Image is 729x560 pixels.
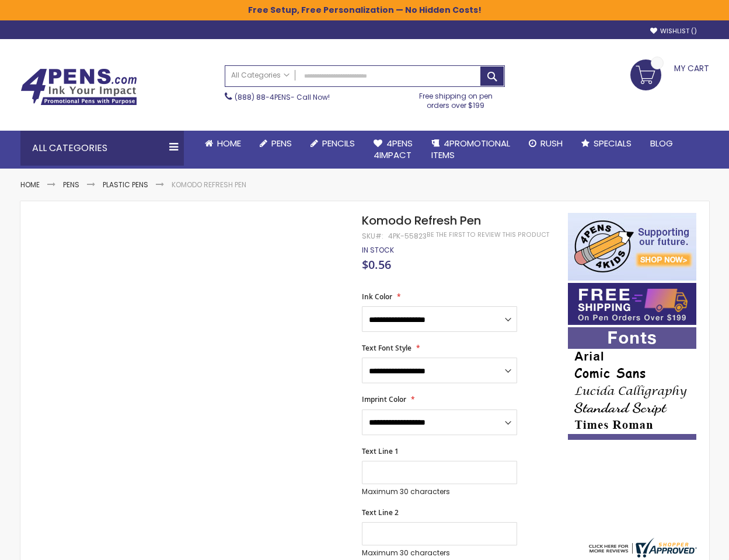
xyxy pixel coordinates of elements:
a: Rush [519,131,572,156]
span: Blog [650,137,673,149]
div: 4PK-55823 [388,232,427,241]
a: Blog [641,131,682,156]
a: Specials [572,131,641,156]
a: Wishlist [650,27,697,36]
p: Maximum 30 characters [362,548,517,558]
div: All Categories [20,131,184,166]
span: Rush [540,137,563,149]
div: Free shipping on pen orders over $199 [407,87,505,110]
a: Home [20,180,40,190]
img: Free shipping on orders over $199 [568,283,696,325]
a: 4PROMOTIONALITEMS [422,131,519,169]
span: 4Pens 4impact [374,137,413,161]
a: Pens [250,131,301,156]
img: font-personalization-examples [568,327,696,440]
span: $0.56 [362,257,391,272]
a: (888) 88-4PENS [235,92,291,102]
div: Availability [362,246,394,255]
span: Pens [271,137,292,149]
span: Komodo Refresh Pen [362,212,481,229]
a: All Categories [225,66,295,85]
span: Text Line 2 [362,508,399,517]
a: Plastic Pens [103,180,148,190]
span: - Call Now! [235,92,330,102]
a: 4pens.com certificate URL [586,550,697,560]
img: 4Pens Custom Pens and Promotional Products [20,68,137,106]
span: 4PROMOTIONAL ITEMS [431,137,510,161]
span: Text Line 1 [362,446,399,456]
a: Pens [63,180,79,190]
img: 4pens 4 kids [568,213,696,281]
span: All Categories [231,71,289,80]
img: 4pens.com widget logo [586,538,697,558]
a: 4Pens4impact [364,131,422,169]
p: Maximum 30 characters [362,487,517,496]
span: Ink Color [362,292,392,302]
li: Komodo Refresh Pen [172,180,246,190]
span: In stock [362,245,394,255]
a: Pencils [301,131,364,156]
strong: SKU [362,231,383,241]
a: Home [196,131,250,156]
span: Text Font Style [362,343,411,353]
a: Be the first to review this product [427,230,549,239]
span: Home [217,137,241,149]
span: Specials [594,137,632,149]
span: Imprint Color [362,394,406,404]
span: Pencils [322,137,355,149]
